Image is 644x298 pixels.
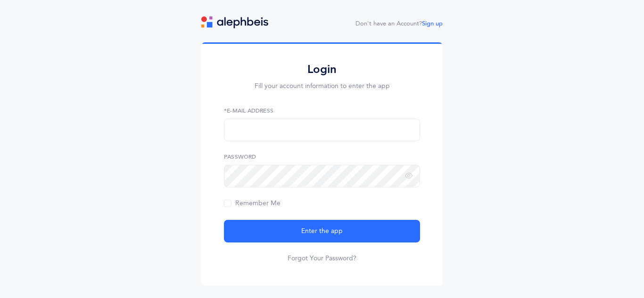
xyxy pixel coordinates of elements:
img: logo.svg [201,16,268,28]
h2: Login [224,62,420,77]
button: Enter the app [224,220,420,242]
a: Forgot Your Password? [288,254,356,263]
span: Remember Me [224,200,281,207]
a: Sign up [422,20,443,27]
span: Enter the app [301,226,343,236]
div: Don't have an Account? [355,19,443,29]
p: Fill your account information to enter the app [224,81,420,91]
label: *E-Mail Address [224,106,420,115]
label: Password [224,153,420,161]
